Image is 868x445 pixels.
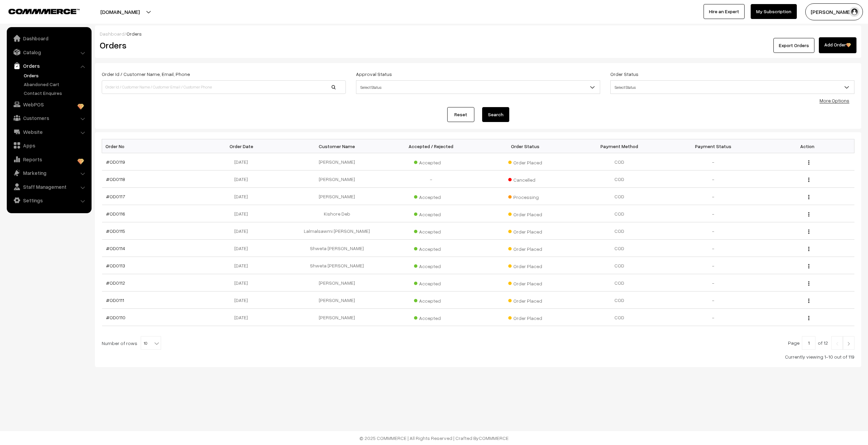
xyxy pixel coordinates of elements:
span: Order Placed [508,261,542,270]
a: Dashboard [8,32,89,44]
td: Kishore Deb [290,205,384,222]
th: Order Status [478,139,572,153]
label: Order Id / Customer Name, Email, Phone [102,70,190,78]
a: #OD0118 [106,176,125,182]
button: Export Orders [773,38,814,53]
span: Accepted [414,261,448,270]
a: More Options [820,98,849,103]
a: Marketing [8,167,89,179]
th: Accepted / Rejected [384,139,478,153]
a: Add Order [819,37,856,53]
span: Order Placed [508,278,542,287]
span: Orders [126,31,142,37]
img: Left [834,342,840,346]
td: COD [572,205,666,222]
td: [DATE] [196,291,290,309]
label: Order Status [610,70,638,78]
div: Currently viewing 1-10 out of 119 [102,353,854,360]
img: user [849,7,860,17]
th: Order Date [196,139,290,153]
td: [PERSON_NAME] [290,274,384,291]
span: Order Placed [508,296,542,304]
a: Reset [447,107,474,122]
a: Customers [8,112,89,124]
th: Customer Name [290,139,384,153]
td: - [666,170,760,188]
a: Abandoned Cart [22,81,89,88]
img: Right [846,342,852,346]
span: Select Status [356,80,600,94]
img: Menu [808,195,809,199]
a: Orders [22,72,89,79]
td: - [666,205,760,222]
span: Accepted [414,209,448,218]
img: Menu [808,229,809,234]
a: #OD0112 [106,280,125,286]
a: Hire an Expert [704,4,745,19]
a: Dashboard [100,31,124,37]
img: Menu [808,316,809,320]
th: Payment Method [572,139,666,153]
a: Catalog [8,46,89,58]
td: - [666,222,760,240]
td: - [666,274,760,291]
td: [PERSON_NAME] [290,153,384,170]
a: #OD0115 [106,228,125,234]
img: Menu [808,299,809,303]
td: COD [572,274,666,291]
td: COD [572,291,666,309]
span: 10 [141,337,161,350]
span: Accepted [414,192,448,201]
span: Order Placed [508,244,542,252]
td: [DATE] [196,309,290,326]
span: Accepted [414,157,448,166]
td: [DATE] [196,188,290,205]
button: [DOMAIN_NAME] [77,3,163,20]
a: #OD0119 [106,159,125,165]
a: COMMMERCE [8,7,68,15]
span: Accepted [414,313,448,322]
td: - [666,153,760,170]
img: Menu [808,264,809,268]
td: [PERSON_NAME] [290,170,384,188]
span: Select Status [356,81,600,93]
a: Website [8,126,89,138]
td: Shweta [PERSON_NAME] [290,257,384,274]
td: - [666,257,760,274]
td: Shweta [PERSON_NAME] [290,240,384,257]
img: Menu [808,178,809,182]
span: Cancelled [508,175,542,183]
td: - [666,240,760,257]
span: Accepted [414,226,448,235]
td: Lalmalsawmi [PERSON_NAME] [290,222,384,240]
a: WebPOS [8,98,89,110]
span: Order Placed [508,313,542,322]
td: COD [572,309,666,326]
span: Order Placed [508,226,542,235]
td: - [666,309,760,326]
td: [DATE] [196,274,290,291]
a: COMMMERCE [479,435,509,441]
a: Contact Enquires [22,89,89,97]
td: [DATE] [196,257,290,274]
td: - [384,170,478,188]
th: Payment Status [666,139,760,153]
td: [DATE] [196,170,290,188]
img: Menu [808,160,809,165]
a: My Subscription [751,4,797,19]
td: COD [572,188,666,205]
a: #OD0117 [106,194,125,199]
a: Reports [8,153,89,165]
td: [DATE] [196,222,290,240]
td: [PERSON_NAME] [290,188,384,205]
label: Approval Status [356,70,392,78]
td: [DATE] [196,153,290,170]
td: COD [572,170,666,188]
span: Select Status [611,81,854,93]
td: - [666,291,760,309]
td: [PERSON_NAME] [290,309,384,326]
button: Search [482,107,509,122]
div: / [100,30,856,37]
img: COMMMERCE [8,9,80,14]
td: COD [572,257,666,274]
